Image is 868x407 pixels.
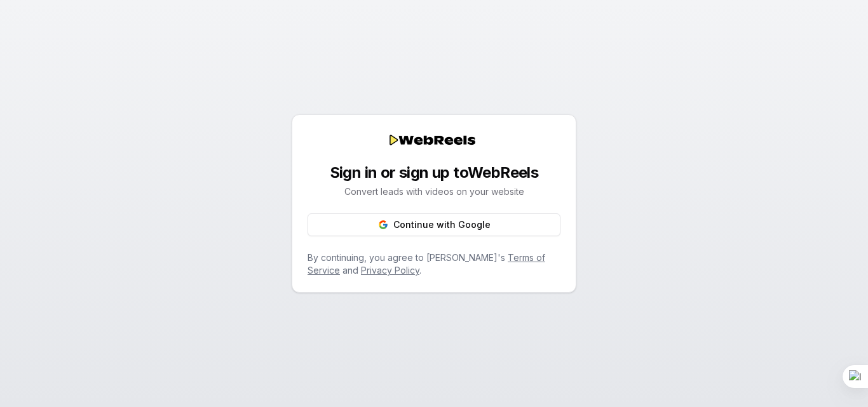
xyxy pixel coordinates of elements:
[390,130,478,150] img: Testimo logo
[308,251,560,277] p: By continuing, you agree to [PERSON_NAME]'s and .
[361,265,419,276] a: Privacy Policy
[330,163,539,183] div: Sign in or sign up to WebReels
[308,213,560,236] button: Continue with Google
[344,185,524,198] div: Convert leads with videos on your website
